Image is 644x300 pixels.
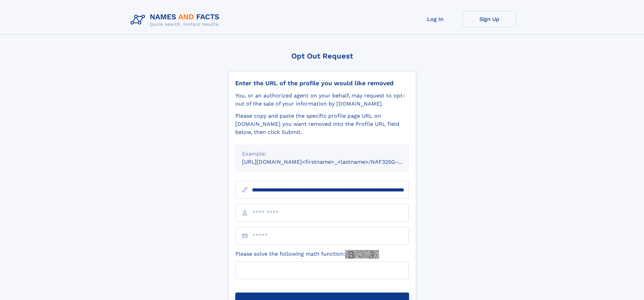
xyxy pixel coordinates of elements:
[235,92,409,108] div: You, or an authorized agent on your behalf, may request to opt-out of the sale of your informatio...
[128,11,225,29] img: Logo Names and Facts
[228,52,416,60] div: Opt Out Request
[242,150,402,158] div: Example:
[235,250,379,259] label: Please solve the following math function:
[462,11,517,27] a: Sign Up
[408,11,462,27] a: Log In
[235,112,409,136] div: Please copy and paste the specific profile page URL on [DOMAIN_NAME] you want removed into the Pr...
[235,79,409,87] div: Enter the URL of the profile you would like removed
[242,159,422,165] small: [URL][DOMAIN_NAME]<firstname>_<lastname>/NAF325G-xxxxxxxx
